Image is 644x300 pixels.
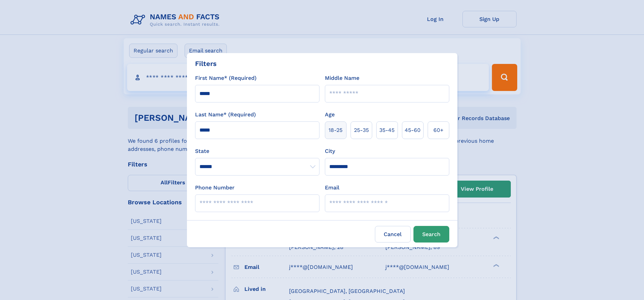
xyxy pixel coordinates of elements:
[433,126,444,134] span: 60+
[325,74,359,82] label: Middle Name
[195,184,235,192] label: Phone Number
[195,74,257,82] label: First Name* (Required)
[413,226,449,243] button: Search
[325,147,335,155] label: City
[405,126,421,134] span: 45‑60
[354,126,369,134] span: 25‑35
[195,59,217,69] div: Filters
[329,126,342,134] span: 18‑25
[375,226,411,243] label: Cancel
[195,111,256,119] label: Last Name* (Required)
[325,111,335,119] label: Age
[379,126,395,134] span: 35‑45
[195,147,319,155] label: State
[325,184,339,192] label: Email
